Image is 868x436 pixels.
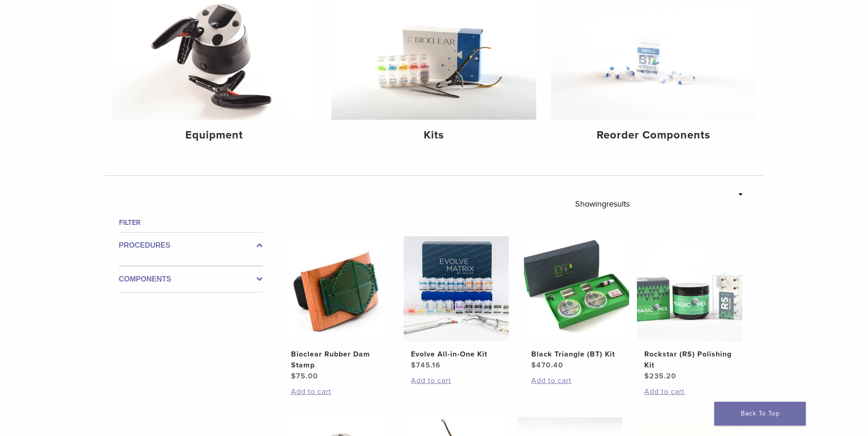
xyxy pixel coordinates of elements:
p: Showing results [575,194,630,213]
h4: Filter [119,217,263,228]
h2: Black Triangle (BT) Kit [531,349,622,360]
a: Add to cart: “Evolve All-in-One Kit” [411,375,501,386]
img: Bioclear Rubber Dam Stamp [284,236,389,341]
label: Components [119,274,263,285]
h4: Equipment [119,127,310,144]
img: Evolve All-in-One Kit [404,236,509,341]
h2: Evolve All-in-One Kit [411,349,501,360]
a: Add to cart: “Black Triangle (BT) Kit” [531,375,622,386]
img: Black Triangle (BT) Kit [524,236,629,341]
bdi: 235.20 [644,372,676,381]
a: Add to cart: “Bioclear Rubber Dam Stamp” [291,386,382,397]
h4: Reorder Components [558,127,749,144]
a: Add to cart: “Rockstar (RS) Polishing Kit” [644,386,735,397]
h2: Rockstar (RS) Polishing Kit [644,349,735,371]
a: Black Triangle (BT) KitBlack Triangle (BT) Kit $470.40 [523,236,630,371]
a: Back To Top [714,402,806,425]
bdi: 745.16 [411,361,441,370]
img: Rockstar (RS) Polishing Kit [637,236,742,341]
bdi: 75.00 [291,372,318,381]
span: $ [291,372,296,381]
label: Procedures [119,240,263,251]
h2: Bioclear Rubber Dam Stamp [291,349,382,371]
span: $ [531,361,536,370]
span: $ [644,372,649,381]
a: Evolve All-in-One KitEvolve All-in-One Kit $745.16 [403,236,510,371]
h4: Kits [339,127,529,144]
a: Rockstar (RS) Polishing KitRockstar (RS) Polishing Kit $235.20 [636,236,743,382]
bdi: 470.40 [531,361,563,370]
a: Bioclear Rubber Dam StampBioclear Rubber Dam Stamp $75.00 [283,236,390,382]
span: $ [411,361,416,370]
